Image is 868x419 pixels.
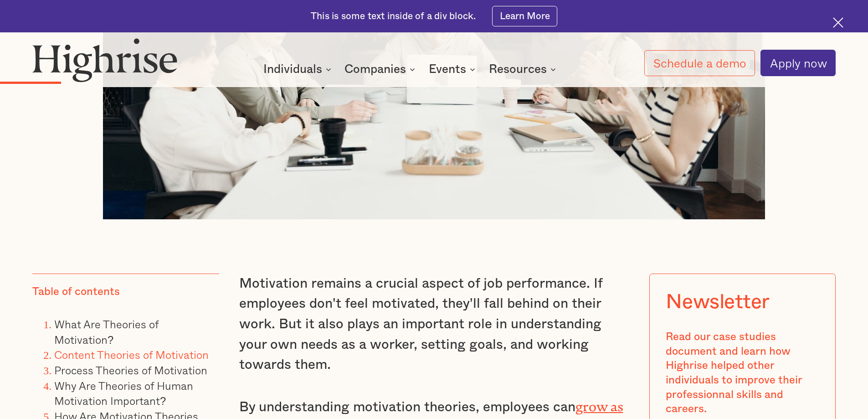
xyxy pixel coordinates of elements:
[239,274,629,375] p: Motivation remains a crucial aspect of job performance. If employees don't feel motivated, they'l...
[32,285,120,300] div: Table of contents
[32,38,177,82] img: Highrise logo
[666,290,770,314] div: Newsletter
[760,50,836,76] a: Apply now
[666,330,819,417] div: Read our case studies document and learn how Highrise helped other individuals to improve their p...
[263,64,334,75] div: Individuals
[311,10,476,23] div: This is some text inside of a div block.
[489,64,559,75] div: Resources
[344,64,418,75] div: Companies
[54,377,193,409] a: Why Are Theories of Human Motivation Important?
[644,50,755,76] a: Schedule a demo
[263,64,322,75] div: Individuals
[429,64,478,75] div: Events
[492,6,557,26] a: Learn More
[833,17,843,28] img: Cross icon
[54,316,159,348] a: What Are Theories of Motivation?
[344,64,406,75] div: Companies
[429,64,466,75] div: Events
[489,64,547,75] div: Resources
[54,362,207,378] a: Process Theories of Motivation
[54,346,209,363] a: Content Theories of Motivation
